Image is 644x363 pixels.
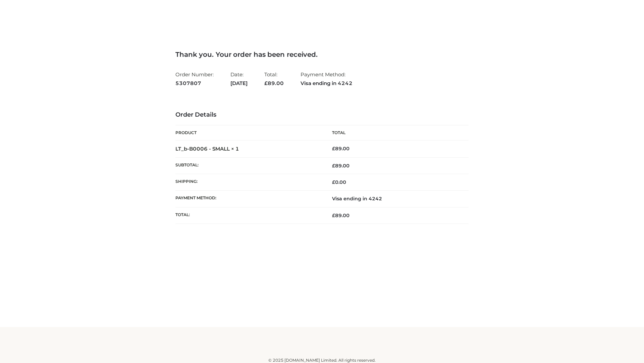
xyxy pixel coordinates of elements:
strong: Visa ending in 4242 [301,79,353,88]
li: Date: [230,69,248,89]
th: Shipping: [175,174,322,191]
th: Total [322,125,469,140]
li: Total: [264,69,284,89]
bdi: 89.00 [332,146,350,152]
th: Payment method: [175,191,322,207]
span: £ [332,212,335,218]
span: 89.00 [264,80,284,86]
th: Subtotal: [175,157,322,174]
a: LT_b-B0006 - SMALL [175,146,230,152]
span: 89.00 [332,212,350,218]
bdi: 0.00 [332,179,346,185]
h3: Thank you. Your order has been received. [175,50,469,58]
strong: [DATE] [230,79,248,88]
th: Product [175,125,322,140]
span: 89.00 [332,163,350,169]
li: Order Number: [175,69,214,89]
strong: 5307807 [175,79,214,88]
span: £ [332,163,335,169]
li: Payment Method: [301,69,353,89]
span: £ [264,80,268,86]
td: Visa ending in 4242 [322,191,469,207]
h3: Order Details [175,111,469,119]
strong: × 1 [231,146,239,152]
th: Total: [175,207,322,224]
span: £ [332,179,335,185]
span: £ [332,146,335,152]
